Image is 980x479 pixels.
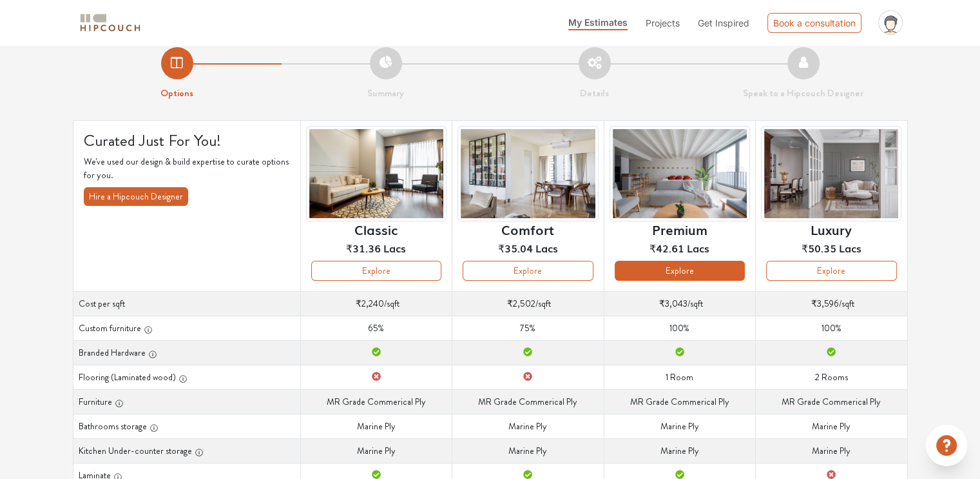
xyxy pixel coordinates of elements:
span: Lacs [535,240,558,256]
th: Bathrooms storage [73,414,300,438]
td: MR Grade Commerical Ply [756,389,907,414]
span: Lacs [383,240,406,256]
td: 100% [604,316,755,340]
td: Marine Ply [756,438,907,463]
p: We've used our design & build expertise to curate options for you. [84,155,290,182]
td: 75% [452,316,604,340]
img: header-preview [610,126,750,222]
th: Cost per sqft [73,291,300,316]
td: Marine Ply [604,414,755,438]
span: Lacs [687,240,709,256]
span: ₹3,596 [811,297,839,310]
strong: Options [160,86,193,100]
img: header-preview [457,126,598,222]
span: ₹42.61 [649,240,684,256]
h6: Premium [652,221,707,237]
button: Explore [463,261,593,281]
td: /sqft [756,291,907,316]
span: logo-horizontal.svg [78,8,142,37]
h6: Luxury [811,221,852,237]
span: ₹2,240 [356,297,384,310]
td: Marine Ply [300,414,452,438]
strong: Speak to a Hipcouch Designer [743,86,863,100]
span: ₹31.36 [346,240,381,256]
td: Marine Ply [452,414,604,438]
td: Marine Ply [756,414,907,438]
td: MR Grade Commerical Ply [604,389,755,414]
td: Marine Ply [300,438,452,463]
div: Book a consultation [767,13,861,33]
th: Custom furniture [73,316,300,340]
th: Kitchen Under-counter storage [73,438,300,463]
h4: Curated Just For You! [84,131,290,150]
span: My Estimates [568,17,628,28]
td: MR Grade Commerical Ply [300,389,452,414]
td: /sqft [604,291,755,316]
td: 65% [300,316,452,340]
span: Lacs [839,240,861,256]
span: Projects [646,17,680,28]
button: Explore [615,261,745,281]
strong: Summary [367,86,404,100]
button: Explore [766,261,896,281]
span: ₹3,043 [659,297,687,310]
span: Get Inspired [698,17,749,28]
td: 1 Room [604,365,755,389]
td: /sqft [300,291,452,316]
span: ₹2,502 [507,297,535,310]
td: Marine Ply [452,438,604,463]
th: Flooring (Laminated wood) [73,365,300,389]
td: MR Grade Commerical Ply [452,389,604,414]
td: /sqft [452,291,604,316]
span: ₹50.35 [802,240,836,256]
img: logo-horizontal.svg [78,12,142,34]
button: Hire a Hipcouch Designer [84,187,188,206]
td: Marine Ply [604,438,755,463]
strong: Details [580,86,609,100]
span: ₹35.04 [498,240,533,256]
td: 2 Rooms [756,365,907,389]
h6: Classic [354,221,398,237]
td: 100% [756,316,907,340]
th: Branded Hardware [73,340,300,365]
th: Furniture [73,389,300,414]
button: Explore [311,261,441,281]
h6: Comfort [501,221,554,237]
img: header-preview [761,126,901,222]
img: header-preview [306,126,447,222]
